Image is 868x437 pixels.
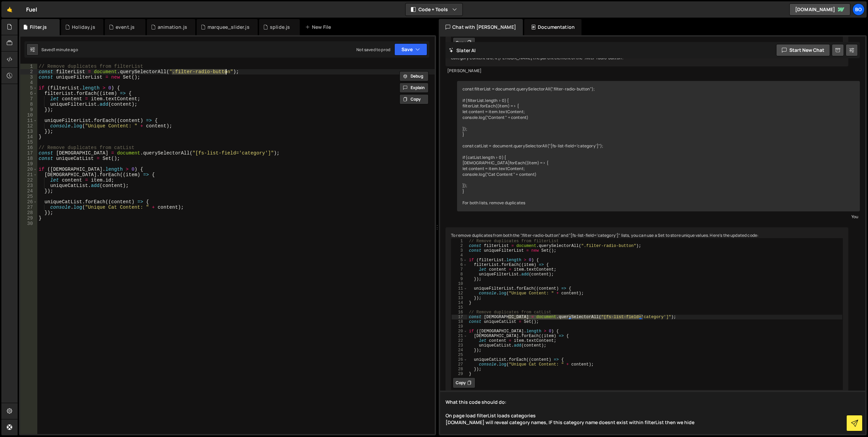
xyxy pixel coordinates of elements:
[54,47,78,53] div: 1 minute ago
[20,75,37,80] div: 3
[20,172,37,178] div: 21
[452,353,467,357] div: 25
[452,244,467,248] div: 2
[452,310,467,315] div: 16
[158,24,187,30] div: animation.js
[452,338,467,343] div: 22
[20,183,37,188] div: 23
[452,367,467,372] div: 28
[452,282,467,286] div: 10
[452,296,467,300] div: 13
[447,68,847,74] div: [PERSON_NAME]
[20,205,37,210] div: 27
[20,221,37,226] div: 30
[20,107,37,112] div: 9
[399,94,429,104] button: Copy
[453,37,475,48] button: Copy
[452,286,467,291] div: 11
[452,300,467,305] div: 14
[452,357,467,362] div: 26
[20,123,37,129] div: 12
[20,145,37,150] div: 16
[20,64,37,69] div: 1
[30,24,47,30] div: Filter.js
[452,372,467,376] div: 29
[20,85,37,91] div: 5
[72,24,95,30] div: Holiday.js
[20,161,37,167] div: 19
[452,258,467,263] div: 5
[449,47,476,54] h2: Slater AI
[1,1,18,18] a: 🤙
[20,102,37,107] div: 8
[457,81,860,211] div: const filterList = document.querySelectorAll(".filter-radio-button"); if (filterList.length > 0) ...
[26,5,37,14] div: Fuel
[20,178,37,183] div: 22
[20,150,37,156] div: 17
[20,215,37,221] div: 29
[459,213,858,220] div: You
[116,24,135,30] div: event.js
[20,194,37,199] div: 25
[20,112,37,118] div: 10
[20,167,37,172] div: 20
[524,19,581,35] div: Documentation
[452,305,467,310] div: 15
[41,47,78,53] div: Saved
[452,343,467,348] div: 23
[20,80,37,85] div: 4
[452,248,467,253] div: 3
[20,199,37,205] div: 26
[20,118,37,123] div: 11
[452,277,467,282] div: 9
[270,24,290,30] div: splide.js
[20,69,37,75] div: 2
[20,91,37,96] div: 6
[452,239,467,244] div: 1
[453,377,475,388] button: Copy
[356,47,390,53] div: Not saved to prod
[452,315,467,319] div: 17
[452,272,467,277] div: 8
[20,156,37,161] div: 18
[452,253,467,258] div: 4
[208,24,250,30] div: marquee_slider.js
[852,3,865,16] a: Bo
[452,329,467,334] div: 20
[452,291,467,296] div: 12
[776,44,830,56] button: Start new chat
[305,24,334,30] div: New File
[452,267,467,272] div: 7
[20,134,37,140] div: 14
[20,96,37,102] div: 7
[452,263,467,267] div: 6
[399,83,429,93] button: Explain
[20,129,37,134] div: 13
[452,362,467,367] div: 27
[399,71,429,81] button: Debug
[789,3,850,16] a: [DOMAIN_NAME]
[452,334,467,338] div: 21
[452,348,467,353] div: 24
[439,19,523,35] div: Chat with [PERSON_NAME]
[452,319,467,324] div: 18
[20,140,37,145] div: 15
[394,43,427,56] button: Save
[20,210,37,215] div: 28
[406,3,462,16] button: Code + Tools
[446,227,848,401] div: To remove duplicates from both the ".filter-radio-button" and "[fs-list-field='category']" lists,...
[20,188,37,194] div: 24
[452,324,467,329] div: 19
